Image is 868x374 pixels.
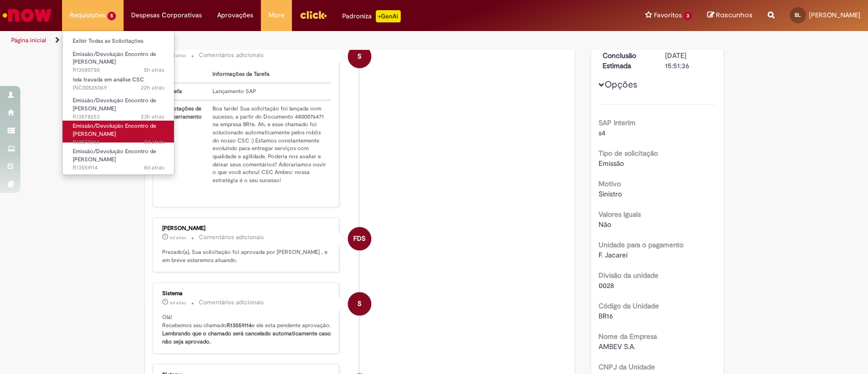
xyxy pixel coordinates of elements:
[598,159,624,168] span: Emissão
[162,83,208,100] th: Tarefa
[300,7,327,22] img: click_logo_yellow_360x200.png
[73,138,164,147] span: R13573966
[73,50,156,66] span: Emissão/Devolução Encontro de [PERSON_NAME]
[162,248,332,264] p: Prezado(a), Sua solicitação foi aprovada por [PERSON_NAME] , e em breve estaremos atuando.
[73,113,164,121] span: R13578253
[348,227,371,250] div: Francisco De Souza Nunes Junior
[70,10,105,20] span: Requisições
[598,311,613,321] span: BR16
[598,342,636,351] span: AMBEV S.A.
[73,164,164,172] span: R13559114
[598,301,659,310] b: Código da Unidade
[227,322,252,329] b: R13559114
[598,250,627,260] span: F. Jacareí
[73,122,156,138] span: Emissão/Devolução Encontro de [PERSON_NAME]
[63,74,174,93] a: Aberto INC00525069 : tela travada em análise CSC
[63,49,174,71] a: Aberto R13580750 : Emissão/Devolução Encontro de Contas Fornecedor
[73,97,156,112] span: Emissão/Devolução Encontro de [PERSON_NAME]
[598,220,611,229] span: Não
[217,10,253,20] span: Aprovações
[598,271,659,280] b: Divisão da unidade
[598,179,621,188] b: Motivo
[268,10,284,20] span: More
[73,84,164,92] span: INC00525069
[208,83,332,100] td: Lançamento SAP
[144,66,164,74] time: 30/09/2025 11:06:24
[795,12,801,18] span: BL
[144,138,164,146] span: 3d atrás
[144,138,164,146] time: 28/09/2025 14:03:41
[62,31,174,175] ul: Requisições
[63,121,174,142] a: Aberto R13573966 : Emissão/Devolução Encontro de Contas Fornecedor
[73,148,156,163] span: Emissão/Devolução Encontro de [PERSON_NAME]
[353,226,366,251] span: FDS
[595,50,657,71] dt: Conclusão Estimada
[598,128,606,137] span: s4
[141,84,164,92] span: 22h atrás
[199,51,264,60] small: Comentários adicionais
[683,12,692,20] span: 3
[707,11,753,20] a: Rascunhos
[63,95,174,117] a: Aberto R13578253 : Emissão/Devolução Encontro de Contas Fornecedor
[73,66,164,74] span: R13580750
[598,189,622,198] span: Sinistro
[162,66,208,83] th: #
[63,36,174,47] a: Exibir Todas as Solicitações
[376,10,401,22] p: +GenAi
[598,210,641,219] b: Valores Iguais
[144,66,164,74] span: 5h atrás
[11,36,46,44] a: Página inicial
[598,332,657,341] b: Nome da Empresa
[357,292,362,316] span: S
[141,84,164,92] time: 29/09/2025 17:33:04
[8,31,571,50] ul: Trilhas de página
[665,50,712,71] div: [DATE] 15:51:36
[809,11,860,19] span: [PERSON_NAME]
[598,118,636,127] b: SAP Interim
[357,44,362,69] span: S
[131,10,202,20] span: Despesas Corporativas
[170,235,186,241] time: 25/09/2025 10:28:15
[144,164,164,171] span: 8d atrás
[170,235,186,241] span: 6d atrás
[107,12,116,20] span: 5
[716,10,753,20] span: Rascunhos
[199,233,264,242] small: Comentários adicionais
[162,291,332,297] div: Sistema
[348,292,371,315] div: System
[1,5,53,25] img: ServiceNow
[63,146,174,168] a: Aberto R13559114 : Emissão/Devolução Encontro de Contas Fornecedor
[208,66,332,83] th: Informações da Tarefa
[598,149,658,158] b: Tipo de solicitação
[199,298,264,307] small: Comentários adicionais
[144,164,164,171] time: 23/09/2025 13:47:13
[162,330,333,346] b: Lembrando que o chamado será cancelado automaticamente caso não seja aprovado.
[598,240,683,249] b: Unidade para o pagamento
[598,281,614,290] span: 0028
[141,113,164,121] time: 29/09/2025 16:40:07
[141,113,164,121] span: 23h atrás
[170,52,186,59] time: 25/09/2025 13:38:25
[170,52,186,59] span: 6d atrás
[348,45,371,68] div: System
[162,225,332,232] div: [PERSON_NAME]
[653,10,681,20] span: Favoritos
[598,362,655,371] b: CNPJ da Unidade
[162,100,208,189] th: Anotações de Encerramento
[73,76,144,83] span: tela travada em análise CSC
[170,300,186,306] span: 6d atrás
[208,100,332,189] td: Boa tarde! Sua solicitação foi lançada com sucesso, a partir do Documento 4800076471 na empresa B...
[162,313,332,346] p: Olá! Recebemos seu chamado e ele esta pendente aprovação.
[342,10,401,22] div: Padroniza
